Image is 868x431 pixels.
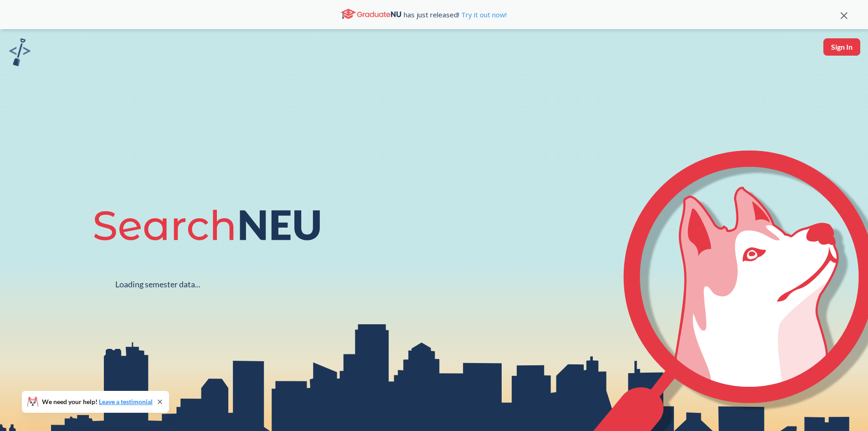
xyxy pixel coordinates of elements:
[42,399,153,405] span: We need your help!
[115,279,200,290] div: Loading semester data...
[9,38,31,69] a: sandbox logo
[404,10,507,20] span: has just released!
[99,398,153,405] a: Leave a testimonial
[459,10,507,19] a: Try it out now!
[9,38,31,66] img: sandbox logo
[823,38,860,56] button: Sign In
